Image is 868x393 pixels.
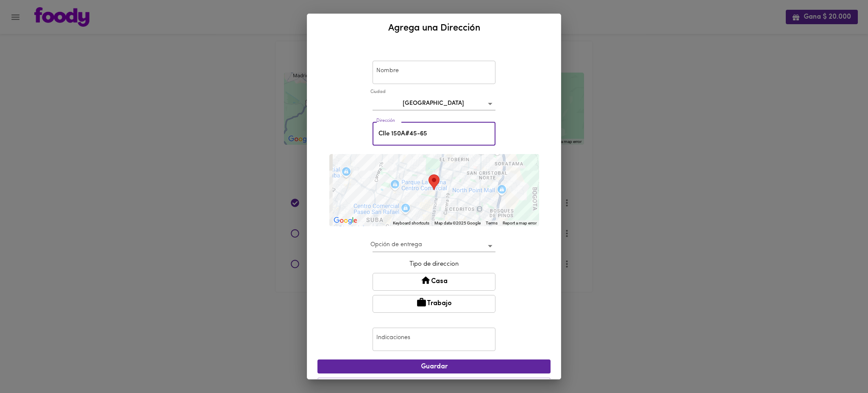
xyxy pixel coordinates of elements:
img: Google [331,215,359,226]
span: Guardar [324,363,544,371]
iframe: Messagebird Livechat Widget [819,344,860,385]
div: [GEOGRAPHIC_DATA] [373,97,495,110]
button: Keyboard shortcuts [393,220,429,226]
div: ​ [373,239,495,253]
button: Guardar [317,359,551,373]
a: Terms [486,221,498,225]
input: Mi Casa [373,61,495,84]
h2: Agrega una Dirección [317,21,551,36]
a: Open this area in Google Maps (opens a new window) [331,215,359,226]
button: Casa [373,273,495,291]
p: Tipo de direccion [373,260,495,269]
button: Trabajo [373,295,495,313]
input: Dejar en recepción del 7mo piso [373,328,495,351]
input: Incluye oficina, apto, piso, etc. [373,122,495,146]
label: Ciudad [370,89,385,95]
label: Opción de entrega [370,241,422,249]
span: Map data ©2025 Google [434,221,481,225]
div: Tu dirección [428,174,440,190]
a: Report a map error [503,221,537,225]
